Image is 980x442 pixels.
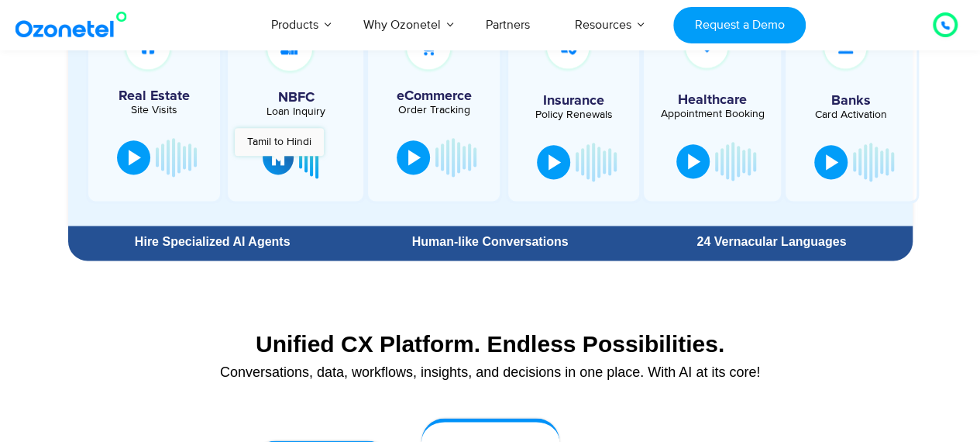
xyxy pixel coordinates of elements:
[516,109,631,120] div: Policy Renewals
[793,94,908,108] h5: Banks
[655,109,770,119] div: Appointment Booking
[236,106,356,117] div: Loan Inquiry
[655,93,770,107] h5: Healthcare
[638,236,904,248] div: 24 Vernacular Languages
[793,109,908,120] div: Card Activation
[96,89,212,103] h5: Real Estate
[96,105,212,116] div: Site Visits
[673,7,806,43] a: Request a Demo
[376,105,492,116] div: Order Tracking
[76,236,349,248] div: Hire Specialized AI Agents
[236,91,356,105] h5: NBFC
[376,89,492,103] h5: eCommerce
[516,94,631,108] h5: Insurance
[76,330,905,357] div: Unified CX Platform. Endless Possibilities.
[357,236,623,248] div: Human-like Conversations
[76,365,905,379] div: Conversations, data, workflows, insights, and decisions in one place. With AI at its core!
